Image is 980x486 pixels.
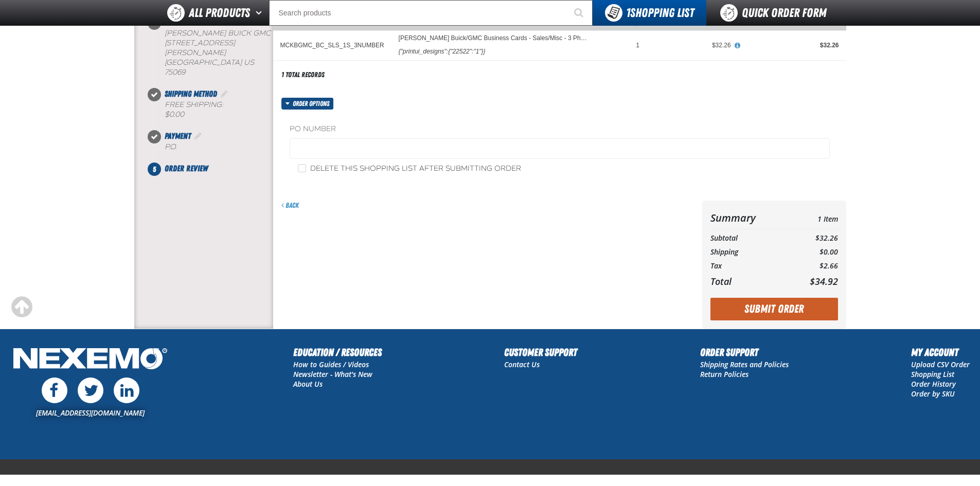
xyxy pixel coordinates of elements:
td: 1 Item [789,209,838,227]
label: PO Number [290,124,830,134]
img: Nexemo Logo [10,345,170,375]
div: 1 total records [281,70,325,80]
td: $32.26 [789,231,838,245]
span: 1 [636,42,639,49]
span: Order Review [165,164,208,173]
h2: My Account [911,345,970,360]
bdo: 75069 [165,68,185,77]
li: Order Review. Step 5 of 5. Not Completed [154,163,273,175]
span: 5 [148,163,161,176]
a: Shopping List [911,369,954,379]
a: [PERSON_NAME] Buick/GMC Business Cards - Sales/Misc - 3 Phone Numbers [399,35,590,42]
a: Newsletter - What's New [293,369,372,379]
div: P.O. [165,142,273,152]
div: {"printui_designs":{"22522":"1"}} [399,47,486,56]
div: $32.26 [745,41,839,49]
a: Edit Shipping Method [219,89,229,99]
div: Free Shipping: [165,100,273,120]
th: Summary [710,209,789,227]
td: $0.00 [789,245,838,259]
a: [EMAIL_ADDRESS][DOMAIN_NAME] [36,408,145,418]
span: US [244,58,254,67]
th: Total [710,273,789,290]
a: Back [281,201,299,209]
span: Order options [293,98,333,110]
h2: Customer Support [504,345,577,360]
div: Scroll to the top [10,296,33,318]
span: Payment [165,131,191,141]
span: All Products [189,4,250,22]
td: MCKBGMC_BC_SLS_1S_3NUMBER [273,31,391,60]
td: $2.66 [789,259,838,273]
a: Upload CSV Order [911,359,970,369]
th: Shipping [710,245,789,259]
li: Shipping Information. Step 2 of 5. Completed [154,16,273,87]
span: $34.92 [810,275,838,287]
h2: Education / Resources [293,345,382,360]
a: Edit Payment [193,131,203,141]
h2: Order Support [700,345,789,360]
input: Delete this shopping list after submitting order [298,164,306,172]
strong: $0.00 [165,110,184,119]
strong: 1 [626,6,630,20]
button: Order options [281,98,334,110]
a: Contact Us [504,359,540,369]
a: About Us [293,379,323,389]
th: Subtotal [710,231,789,245]
a: Order by SKU [911,389,955,399]
a: Shipping Rates and Policies [700,359,789,369]
li: Shipping Method. Step 3 of 5. Completed [154,88,273,130]
button: View All Prices for McKinney Buick/GMC Business Cards - Sales/Misc - 3 Phone Numbers [731,41,744,50]
a: How to Guides / Videos [293,359,369,369]
span: [GEOGRAPHIC_DATA] [165,58,242,67]
span: [STREET_ADDRESS] [165,39,235,47]
button: Submit Order [710,298,838,320]
span: Item [398,16,414,27]
th: Tax [710,259,789,273]
span: Qty [633,16,646,27]
span: [PERSON_NAME] [165,48,226,57]
li: Payment. Step 4 of 5. Completed [154,130,273,163]
div: $32.26 [654,41,731,49]
span: Shopping List [626,6,694,20]
span: Shipping Method [165,89,217,99]
span: Subtotal [809,16,840,27]
span: [PERSON_NAME] Buick GMC [165,29,271,38]
label: Delete this shopping list after submitting order [298,164,521,174]
a: Order History [911,379,956,389]
span: Price [707,16,726,27]
a: Return Policies [700,369,749,379]
a: SKU [281,16,294,27]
